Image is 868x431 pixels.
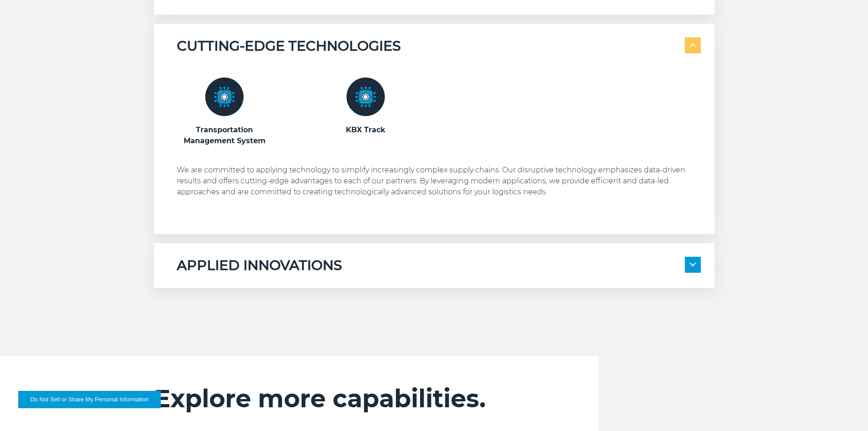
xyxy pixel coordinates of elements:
[318,125,414,135] h3: KBX Track
[690,43,696,47] img: arrow
[690,263,696,266] img: arrow
[177,37,401,55] h5: CUTTING-EDGE TECHNOLOGIES
[177,125,272,146] h3: Transportation Management System
[177,257,342,274] h5: APPLIED INNOVATIONS
[177,165,701,197] p: We are committed to applying technology to simplify increasingly complex supply chains. Our disru...
[154,384,544,414] h2: Explore more capabilities.
[18,391,161,408] button: Do Not Sell or Share My Personal Information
